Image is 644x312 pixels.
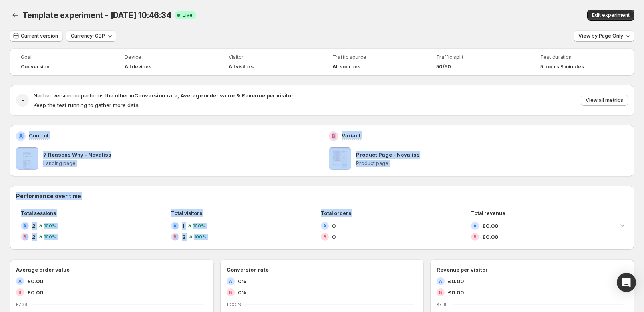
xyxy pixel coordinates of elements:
[540,64,584,70] span: 5 hours 9 minutes
[10,10,21,21] button: Back
[16,147,38,170] img: 7 Reasons Why - Novaliss
[66,30,116,42] button: Currency: GBP
[27,288,43,296] span: £0.00
[436,54,517,60] span: Traffic split
[32,222,36,230] span: 2
[471,210,505,216] span: Total revenue
[29,131,48,139] p: Control
[242,92,294,99] strong: Revenue per visitor
[229,279,232,284] h2: A
[125,54,206,60] span: Device
[236,92,240,99] strong: &
[18,279,22,284] h2: A
[173,234,177,239] h2: B
[125,53,206,71] a: DeviceAll devices
[21,54,102,60] span: Goal
[182,222,185,230] span: 1
[21,33,58,39] span: Current version
[617,273,636,292] div: Open Intercom Messenger
[10,30,63,42] button: Current version
[16,192,628,200] h2: Performance over time
[356,151,420,159] p: Product Page - Novaliss
[181,92,235,99] strong: Average order value
[332,54,413,60] span: Traffic source
[482,222,498,230] span: £0.00
[436,64,451,70] span: 50/50
[578,33,623,39] span: View by: Page Only
[134,92,177,99] strong: Conversion rate
[540,53,622,71] a: Test duration5 hours 9 minutes
[473,223,477,228] h2: A
[332,64,360,70] h4: All sources
[342,131,361,139] p: Variant
[332,133,335,139] h2: B
[21,53,102,71] a: GoalConversion
[177,92,179,99] strong: ,
[587,10,634,21] button: Edit experiment
[21,64,50,70] span: Conversion
[227,266,269,274] h3: Conversion rate
[238,288,246,296] span: 0%
[448,277,464,285] span: £0.00
[332,233,336,241] span: 0
[574,30,634,42] button: View by:Page Only
[448,288,464,296] span: £0.00
[439,279,442,284] h2: A
[229,53,310,71] a: VisitorAll visitors
[22,10,171,20] span: Template experiment - [DATE] 10:46:34
[27,277,43,285] span: £0.00
[125,64,151,70] h4: All devices
[592,12,630,18] span: Edit experiment
[182,233,186,241] span: 2
[229,64,254,70] h4: All visitors
[323,223,326,228] h2: A
[21,96,24,104] h2: -
[43,151,111,159] p: 7 Reasons Why - Novaliss
[436,53,517,71] a: Traffic split50/50
[183,12,193,18] span: Live
[21,210,56,216] span: Total sessions
[229,290,232,295] h2: B
[193,223,205,228] span: 100 %
[356,160,628,167] p: Product page
[540,54,622,60] span: Test duration
[71,33,105,39] span: Currency: GBP
[32,233,36,241] span: 2
[439,290,442,295] h2: B
[19,133,23,139] h2: A
[332,222,336,230] span: 0
[229,54,310,60] span: Visitor
[43,160,316,167] p: Landing page
[34,92,295,99] span: Neither version outperforms the other in .
[332,53,413,71] a: Traffic sourceAll sources
[18,290,22,295] h2: B
[473,234,477,239] h2: B
[586,97,623,103] span: View all metrics
[238,277,246,285] span: 0%
[16,302,27,307] text: £7.38
[194,234,207,239] span: 100 %
[581,95,628,106] button: View all metrics
[482,233,498,241] span: £0.00
[23,223,26,228] h2: A
[44,234,56,239] span: 100 %
[323,234,326,239] h2: B
[23,234,26,239] h2: B
[171,210,202,216] span: Total visitors
[173,223,177,228] h2: A
[227,302,242,307] text: 1000%
[329,147,351,170] img: Product Page - Novaliss
[16,266,70,274] h3: Average order value
[437,266,488,274] h3: Revenue per visitor
[617,219,628,231] button: Expand chart
[44,223,56,228] span: 100 %
[437,302,448,307] text: £7.38
[321,210,351,216] span: Total orders
[34,102,140,108] span: Keep the test running to gather more data.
